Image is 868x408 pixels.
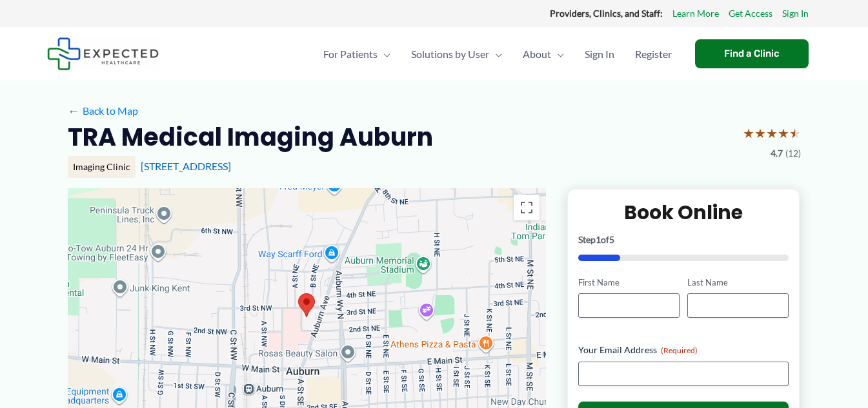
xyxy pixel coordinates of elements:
[68,156,136,178] div: Imaging Clinic
[578,200,789,225] h2: Book Online
[743,121,754,145] span: ★
[68,104,80,117] span: ←
[514,195,540,220] button: Toggle fullscreen view
[766,121,778,145] span: ★
[578,235,789,244] p: Step of
[411,32,489,77] span: Solutions by User
[401,32,512,77] a: Solutions by UserMenu Toggle
[695,39,809,68] a: Find a Clinic
[550,8,663,19] strong: Providers, Clinics, and Staff:
[661,345,698,355] span: (Required)
[778,121,789,145] span: ★
[489,32,502,77] span: Menu Toggle
[754,121,766,145] span: ★
[585,32,614,77] span: Sign In
[687,277,789,289] label: Last Name
[523,32,551,77] span: About
[596,234,601,245] span: 1
[551,32,564,77] span: Menu Toggle
[635,32,672,77] span: Register
[771,145,783,162] span: 4.7
[313,32,682,77] nav: Primary Site Navigation
[782,5,809,22] a: Sign In
[141,160,231,172] a: [STREET_ADDRESS]
[609,234,614,245] span: 5
[578,277,680,289] label: First Name
[512,32,574,77] a: AboutMenu Toggle
[574,32,625,77] a: Sign In
[68,121,433,153] h2: TRA Medical Imaging Auburn
[578,344,789,356] label: Your Email Address
[68,101,138,121] a: ←Back to Map
[378,32,390,77] span: Menu Toggle
[313,32,401,77] a: For PatientsMenu Toggle
[625,32,682,77] a: Register
[47,37,159,70] img: Expected Healthcare Logo - side, dark font, small
[729,5,772,22] a: Get Access
[789,121,801,145] span: ★
[785,145,801,162] span: (12)
[323,32,378,77] span: For Patients
[672,5,719,22] a: Learn More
